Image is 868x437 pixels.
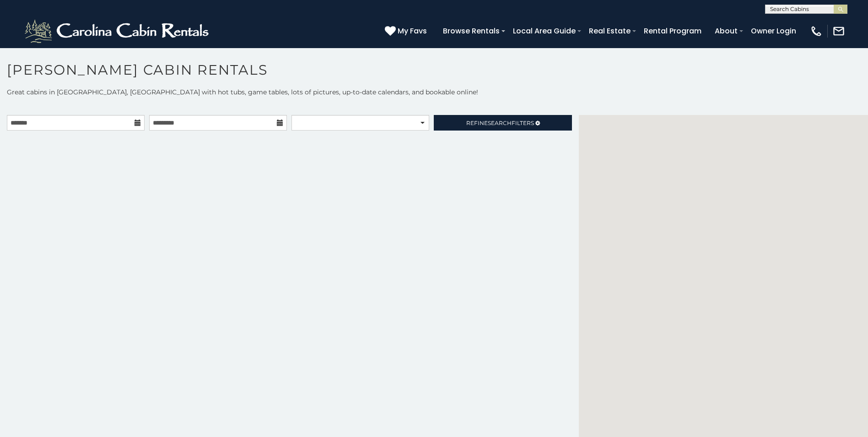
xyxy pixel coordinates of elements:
[810,25,823,38] img: phone-regular-white.png
[639,23,706,39] a: Rental Program
[508,23,580,39] a: Local Area Guide
[438,23,504,39] a: Browse Rentals
[832,25,845,38] img: mail-regular-white.png
[23,17,213,45] img: White-1-2.png
[385,25,429,37] a: My Favs
[746,23,801,39] a: Owner Login
[710,23,742,39] a: About
[398,25,427,37] span: My Favs
[584,23,635,39] a: Real Estate
[488,120,512,126] span: Search
[434,115,571,131] a: RefineSearchFilters
[466,120,534,126] span: Refine Filters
